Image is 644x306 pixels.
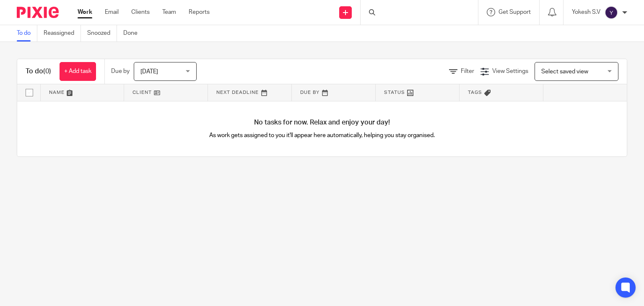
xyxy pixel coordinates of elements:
span: (0) [43,68,51,75]
p: As work gets assigned to you it'll appear here automatically, helping you stay organised. [170,131,475,140]
a: Email [105,8,119,16]
a: Reports [189,8,210,16]
a: Done [123,25,144,41]
a: Clients [131,8,150,16]
span: View Settings [492,68,528,74]
a: + Add task [60,62,96,81]
span: [DATE] [140,69,158,75]
span: Tags [468,90,482,95]
img: Pixie [17,7,59,18]
span: Filter [461,68,474,74]
a: To do [17,25,37,41]
h1: To do [26,67,51,76]
h4: No tasks for now. Relax and enjoy your day! [17,118,627,127]
img: svg%3E [605,6,618,19]
p: Due by [111,67,130,75]
a: Snoozed [87,25,117,41]
span: Select saved view [541,69,588,75]
a: Team [162,8,176,16]
a: Reassigned [44,25,81,41]
a: Work [78,8,92,16]
span: Get Support [499,9,531,15]
p: Yokesh S.V [572,8,600,16]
